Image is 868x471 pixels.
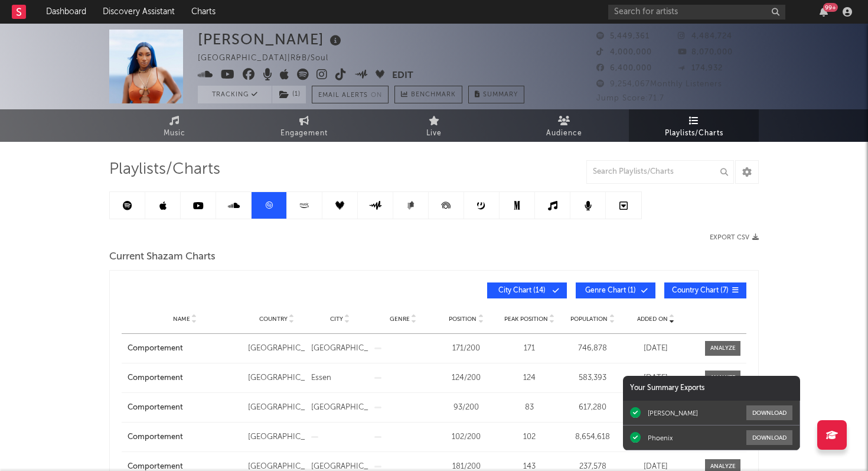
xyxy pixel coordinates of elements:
span: Peak Position [504,316,548,323]
div: [DATE] [627,343,684,355]
span: 4,484,724 [678,33,732,40]
a: Music [109,109,239,142]
span: Genre Chart ( 1 ) [583,287,638,294]
span: Genre [390,316,410,323]
div: 83 [501,402,558,414]
div: 583,393 [564,372,621,384]
span: Position [449,316,477,323]
span: Current Shazam Charts [109,250,216,264]
span: Name [173,316,190,323]
div: Your Summary Exports [623,376,800,401]
div: 171 / 200 [438,343,495,355]
a: Comportement [128,402,242,414]
div: 124 [501,372,558,384]
div: 99 + [823,3,838,12]
div: [DATE] [627,372,684,384]
button: (1) [272,86,306,103]
span: City [330,316,343,323]
input: Search Playlists/Charts [586,160,734,184]
div: 124 / 200 [438,372,495,384]
button: Country Chart(7) [664,282,746,298]
div: [GEOGRAPHIC_DATA] [248,372,305,384]
span: 174,932 [678,64,723,72]
a: Playlists/Charts [629,109,759,142]
span: Benchmark [411,88,456,102]
div: 617,280 [564,402,621,414]
span: Added On [637,316,668,323]
a: Comportement [128,372,242,384]
button: Download [746,405,792,420]
div: [GEOGRAPHIC_DATA] [248,402,305,414]
div: 171 [501,343,558,355]
button: Genre Chart(1) [576,282,655,298]
button: Download [746,430,792,445]
div: [PERSON_NAME] [648,409,698,417]
span: Engagement [280,126,328,141]
a: Engagement [239,109,369,142]
div: [GEOGRAPHIC_DATA] | R&B/Soul [198,51,342,66]
a: Comportement [128,343,242,355]
div: Phoenix [648,434,673,442]
button: Email AlertsOn [312,86,389,103]
div: [GEOGRAPHIC_DATA] [248,431,305,443]
a: Benchmark [394,86,462,103]
button: Edit [392,69,413,83]
span: 9,254,067 Monthly Listeners [596,80,722,88]
span: Country Chart ( 7 ) [672,287,729,294]
span: Playlists/Charts [109,163,220,177]
em: On [371,92,382,99]
div: 8,654,618 [564,431,621,443]
button: Export CSV [710,234,759,241]
span: City Chart ( 14 ) [495,287,549,294]
div: 102 / 200 [438,431,495,443]
div: 102 [501,431,558,443]
div: 93 / 200 [438,402,495,414]
button: Tracking [198,86,272,103]
div: [GEOGRAPHIC_DATA] [311,343,368,355]
span: Country [259,316,288,323]
span: Jump Score: 71.7 [596,95,664,102]
span: 4,000,000 [596,48,652,56]
span: 6,400,000 [596,64,652,72]
span: Playlists/Charts [665,126,723,141]
div: [PERSON_NAME] [198,30,344,49]
span: Population [570,316,608,323]
span: 5,449,361 [596,33,650,40]
span: Live [426,126,442,141]
a: Live [369,109,499,142]
div: 746,878 [564,343,621,355]
input: Search for artists [608,5,785,20]
button: City Chart(14) [487,282,567,298]
button: 99+ [820,7,828,17]
span: Audience [546,126,582,141]
a: Audience [499,109,629,142]
div: [GEOGRAPHIC_DATA] [248,343,305,355]
span: Music [164,126,185,141]
button: Summary [468,86,524,103]
span: ( 1 ) [272,86,306,103]
span: 8,070,000 [678,48,733,56]
a: Comportement [128,431,242,443]
div: [GEOGRAPHIC_DATA] [311,402,368,414]
div: Essen [311,372,368,384]
span: Summary [483,92,518,98]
